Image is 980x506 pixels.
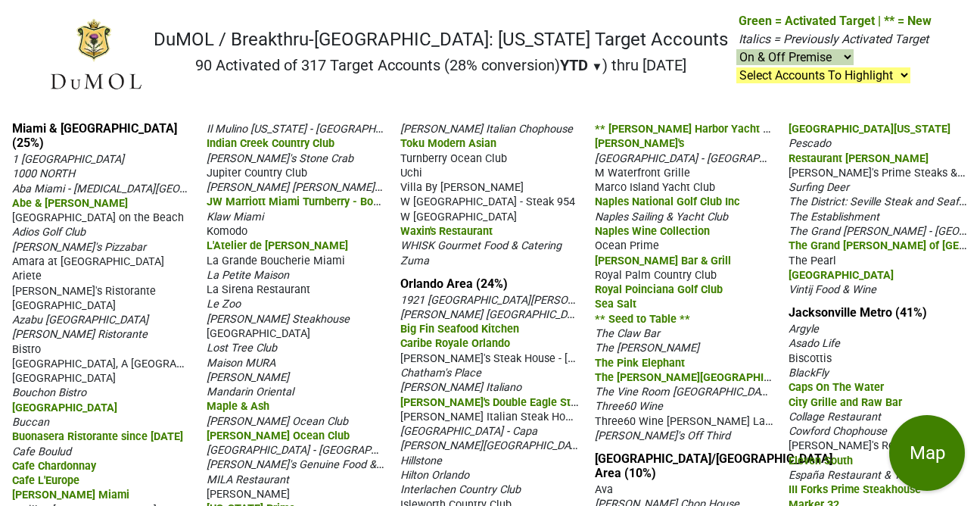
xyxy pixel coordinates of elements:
[400,367,481,379] span: Chatham's Place
[12,372,116,385] span: [GEOGRAPHIC_DATA]
[595,429,730,442] span: [PERSON_NAME]'s Off Third
[789,381,884,394] span: Caps On The Water
[12,356,235,370] span: [GEOGRAPHIC_DATA], A [GEOGRAPHIC_DATA]
[207,211,263,223] span: Klaw Miami
[400,323,519,336] span: Big Fin Seafood Kitchen
[12,460,96,473] span: Cafe Chardonnay
[207,371,289,384] span: [PERSON_NAME]
[154,29,728,51] h1: DuMOL / Breakthru-[GEOGRAPHIC_DATA]: [US_STATE] Target Accounts
[12,489,129,501] span: [PERSON_NAME] Miami
[400,195,575,208] span: W [GEOGRAPHIC_DATA] - Steak 954
[595,239,659,252] span: Ocean Prime
[12,416,49,429] span: Buccan
[595,357,685,370] span: The Pink Elephant
[400,181,524,194] span: Villa By [PERSON_NAME]
[207,457,403,471] span: [PERSON_NAME]'s Genuine Food & Drink
[12,285,156,298] span: [PERSON_NAME]'s Ristorante
[400,239,562,252] span: WHISK Gourmet Food & Catering
[48,17,143,92] img: DuMOL
[12,314,148,326] span: Azabu [GEOGRAPHIC_DATA]
[889,415,965,491] button: Map
[207,121,418,136] span: Il Mulino [US_STATE] - [GEOGRAPHIC_DATA]
[12,445,71,458] span: Cafe Boulud
[400,137,496,150] span: Toku Modern Asian
[207,255,345,267] span: La Grande Boucherie Miami
[12,299,116,312] span: [GEOGRAPHIC_DATA]
[207,194,433,208] span: JW Marriott Miami Turnberry - Bourbon Steak
[12,474,79,487] span: Cafe L'Europe
[789,337,840,350] span: Asado Life
[12,167,75,180] span: 1000 NORTH
[789,411,881,423] span: Collage Restaurant
[400,409,583,423] span: [PERSON_NAME] Italian Steak House
[12,343,41,356] span: Bistro
[595,370,916,384] span: The [PERSON_NAME][GEOGRAPHIC_DATA], [GEOGRAPHIC_DATA]
[400,469,469,482] span: Hilton Orlando
[595,151,810,165] span: [GEOGRAPHIC_DATA] - [GEOGRAPHIC_DATA]
[789,255,836,267] span: The Pearl
[400,292,613,307] span: 1921 [GEOGRAPHIC_DATA][PERSON_NAME]
[207,225,247,238] span: Komodo
[595,137,684,150] span: [PERSON_NAME]'s
[595,298,636,311] span: Sea Salt
[400,381,521,394] span: [PERSON_NAME] Italiano
[595,483,613,496] span: Ava
[739,14,932,28] span: Green = Activated Target | ** = New
[400,351,668,365] span: [PERSON_NAME]'s Steak House - [GEOGRAPHIC_DATA]
[789,181,849,194] span: Surfing Deer
[595,342,699,355] span: The [PERSON_NAME]
[207,488,290,501] span: [PERSON_NAME]
[207,152,353,165] span: [PERSON_NAME]'s Stone Crab
[595,283,723,296] span: Royal Poinciana Golf Club
[12,241,146,254] span: [PERSON_NAME]'s Pizzabar
[207,357,275,370] span: Maison MURA
[789,396,902,409] span: City Grille and Raw Bar
[12,211,184,224] span: [GEOGRAPHIC_DATA] on the Beach
[789,367,829,379] span: BlackFly
[595,195,740,208] span: Naples National Golf Club Inc
[207,180,472,194] span: [PERSON_NAME] [PERSON_NAME] Miami - Boulud Sud
[207,167,307,180] span: Jupiter Country Club
[595,167,690,180] span: M Waterfront Grille
[207,415,348,428] span: [PERSON_NAME] Ocean Club
[595,400,663,413] span: Three60 Wine
[595,255,731,267] span: [PERSON_NAME] Bar & Grill
[12,197,128,210] span: Abe & [PERSON_NAME]
[12,153,124,166] span: 1 [GEOGRAPHIC_DATA]
[595,269,717,282] span: Royal Palm Country Club
[207,442,422,457] span: [GEOGRAPHIC_DATA] - [GEOGRAPHIC_DATA]
[595,121,798,136] span: ** [PERSON_NAME] Harbor Yacht Club **
[595,225,710,238] span: Naples Wine Collection
[12,181,258,195] span: Aba Miami - [MEDICAL_DATA][GEOGRAPHIC_DATA]
[207,298,241,311] span: Le Zoo
[400,307,589,321] span: [PERSON_NAME] [GEOGRAPHIC_DATA]
[789,211,879,223] span: The Establishment
[400,454,442,467] span: Hillstone
[400,425,537,438] span: [GEOGRAPHIC_DATA] - Capa
[154,56,728,74] h2: 90 Activated of 317 Target Accounts (28% conversion) ) thru [DATE]
[789,123,950,136] span: [GEOGRAPHIC_DATA][US_STATE]
[400,337,510,350] span: Caribe Royale Orlando
[207,313,350,326] span: [PERSON_NAME] Steakhouse
[12,255,164,268] span: Amara at [GEOGRAPHIC_DATA]
[789,269,894,282] span: [GEOGRAPHIC_DATA]
[592,60,603,73] span: ▼
[560,56,588,74] span: YTD
[12,270,42,283] span: Ariete
[207,239,348,252] span: L'Atelier de [PERSON_NAME]
[595,384,776,398] span: The Vine Room [GEOGRAPHIC_DATA]
[789,454,853,467] span: Eleven South
[789,305,927,320] a: Jacksonville Metro (41%)
[207,429,350,442] span: [PERSON_NAME] Ocean Club
[789,194,977,208] span: The District: Seville Steak and Seafood
[207,137,334,150] span: Indian Creek Country Club
[400,438,586,452] span: [PERSON_NAME][GEOGRAPHIC_DATA]
[789,425,887,438] span: Cowford Chophouse
[12,328,148,341] span: [PERSON_NAME] Ristorante
[207,342,277,355] span: Lost Tree Club
[400,395,618,409] span: [PERSON_NAME]'s Double Eagle Steakhouse
[400,123,573,136] span: [PERSON_NAME] Italian Chophouse
[207,400,269,413] span: Maple & Ash
[400,276,508,291] a: Orlando Area (24%)
[12,401,117,414] span: [GEOGRAPHIC_DATA]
